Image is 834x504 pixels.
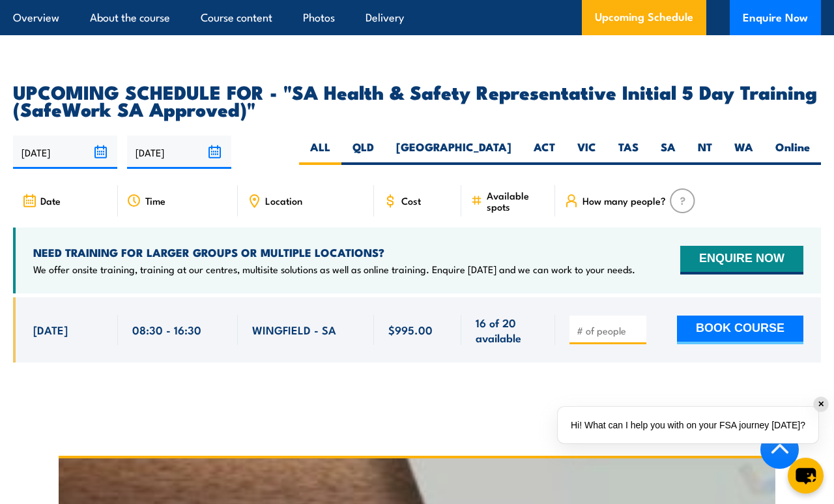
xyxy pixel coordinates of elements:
[13,136,117,169] input: From date
[680,246,803,274] button: ENQUIRE NOW
[33,245,635,259] h4: NEED TRAINING FOR LARGER GROUPS OR MULTIPLE LOCATIONS?
[127,136,231,169] input: To date
[13,83,821,117] h2: UPCOMING SCHEDULE FOR - "SA Health & Safety Representative Initial 5 Day Training (SafeWork SA Ap...
[33,263,635,276] p: We offer onsite training, training at our centres, multisite solutions as well as online training...
[476,315,541,346] span: 16 of 20 available
[687,140,723,165] label: NT
[764,140,821,165] label: Online
[265,195,302,206] span: Location
[650,140,687,165] label: SA
[252,322,336,337] span: WINGFIELD - SA
[385,140,523,165] label: [GEOGRAPHIC_DATA]
[299,140,341,165] label: ALL
[677,316,803,344] button: BOOK COURSE
[487,190,546,212] span: Available spots
[788,458,824,494] button: chat-button
[566,140,607,165] label: VIC
[582,195,666,206] span: How many people?
[145,195,165,206] span: Time
[40,195,61,206] span: Date
[341,140,385,165] label: QLD
[577,324,642,337] input: # of people
[401,195,421,206] span: Cost
[132,322,201,337] span: 08:30 - 16:30
[523,140,566,165] label: ACT
[723,140,764,165] label: WA
[558,407,818,443] div: Hi! What can I help you with on your FSA journey [DATE]?
[814,397,828,411] div: ✕
[33,322,68,337] span: [DATE]
[607,140,650,165] label: TAS
[388,322,433,337] span: $995.00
